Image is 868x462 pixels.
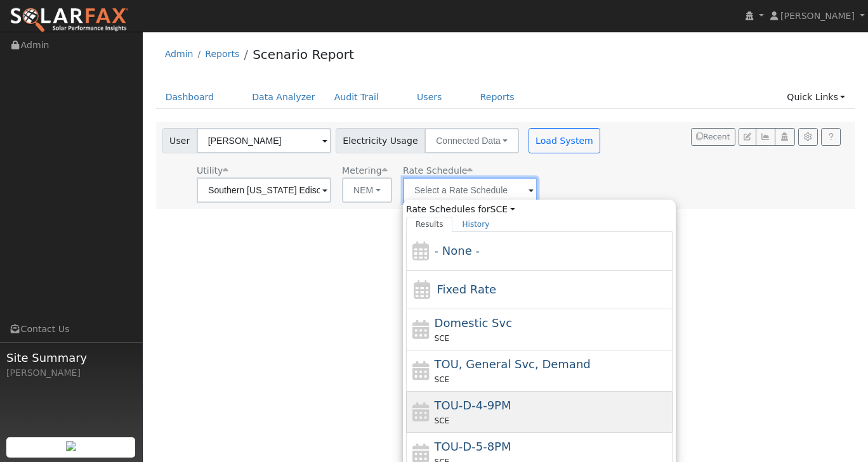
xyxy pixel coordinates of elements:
span: SCE [435,334,450,343]
a: Reports [205,49,239,59]
div: Metering [342,164,392,177]
span: - None - [435,244,480,257]
button: Edit User [739,128,756,146]
span: SCE [435,375,450,384]
button: NEM [342,177,392,203]
input: Select a Utility [197,177,331,203]
a: Help Link [821,128,841,146]
a: Users [407,86,452,109]
span: SCE [435,416,450,425]
a: Scenario Report [253,47,354,62]
span: Time of Use, General Service, Demand Metered, Critical Peak Option: TOU-GS-2 CPP, Three Phase (2k... [435,357,591,371]
input: Select a User [197,128,331,153]
input: Select a Rate Schedule [403,177,537,203]
img: SolarFax [10,7,129,34]
a: Results [406,217,453,232]
button: Multi-Series Graph [756,128,775,146]
a: Data Analyzer [242,86,325,109]
a: History [452,217,499,232]
a: Quick Links [777,86,855,109]
img: retrieve [66,441,76,451]
button: Recent [691,128,735,146]
button: Connected Data [424,128,519,153]
span: User [162,128,197,153]
span: Rate Schedules for [406,203,515,216]
span: Alias: None [403,165,473,176]
div: [PERSON_NAME] [6,366,136,380]
span: [PERSON_NAME] [780,11,855,21]
a: Audit Trail [325,86,388,109]
button: Login As [775,128,794,146]
span: Site Summary [6,349,136,366]
span: Fixed Rate [437,283,496,296]
span: Electricity Usage [336,128,425,153]
span: TOU-D-4-9PM [435,399,511,412]
span: TOU-D-5-8PM [435,440,511,453]
a: Dashboard [156,86,224,109]
button: Settings [798,128,818,146]
a: SCE [490,204,515,214]
button: Load System [529,128,601,153]
a: Admin [165,49,194,59]
span: Domestic Service [435,316,513,330]
a: Reports [471,86,524,109]
div: Utility [197,164,331,177]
